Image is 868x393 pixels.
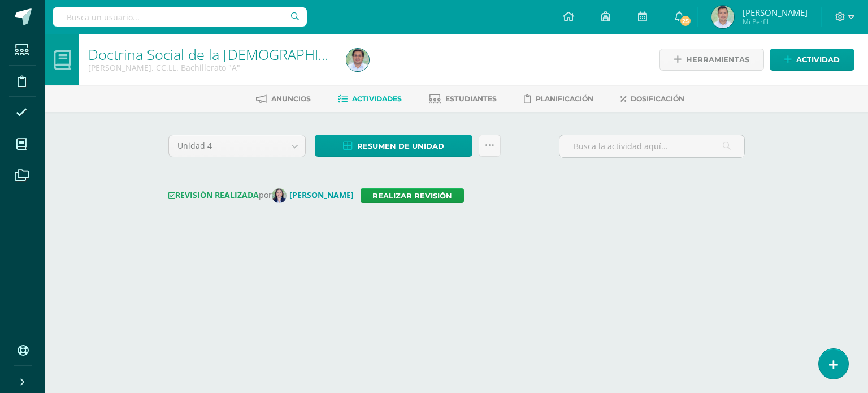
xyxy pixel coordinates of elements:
input: Busca un usuario... [53,7,307,27]
a: Planificación [524,90,593,108]
img: 637e114463138f61bab135ffb7d9ca71.png [711,6,734,28]
a: [PERSON_NAME] [272,189,361,200]
a: Dosificación [620,90,684,108]
span: Actividad [796,49,840,70]
h1: Doctrina Social de la Iglesia [88,46,333,62]
a: Unidad 4 [169,135,305,157]
img: 1ebd61bf2620e67e704aa2506bec2650.png [272,188,287,203]
span: [PERSON_NAME] [743,7,808,18]
strong: REVISIÓN REALIZADA [168,189,259,200]
span: Resumen de unidad [357,136,444,157]
strong: [PERSON_NAME] [289,189,354,200]
input: Busca la actividad aquí... [559,135,744,157]
span: Herramientas [686,49,749,70]
span: 25 [679,15,692,27]
a: Actividades [338,90,402,108]
a: Realizar revisión [361,188,464,203]
span: Dosificación [631,94,684,103]
div: Quinto Bach. CC.LL. Bachillerato 'A' [88,62,333,73]
span: Anuncios [271,94,311,103]
span: Actividades [352,94,402,103]
img: 083b1af04f9fe0918e6b283010923b5f.png [346,49,369,71]
a: Herramientas [659,49,764,71]
a: Doctrina Social de la [DEMOGRAPHIC_DATA] [88,45,372,64]
a: Actividad [770,49,854,71]
span: Planificación [536,94,593,103]
span: Mi Perfil [743,17,808,27]
a: Anuncios [256,90,311,108]
div: por [168,188,745,203]
a: Estudiantes [429,90,497,108]
a: Resumen de unidad [315,135,472,157]
span: Estudiantes [445,94,497,103]
span: Unidad 4 [177,135,275,157]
